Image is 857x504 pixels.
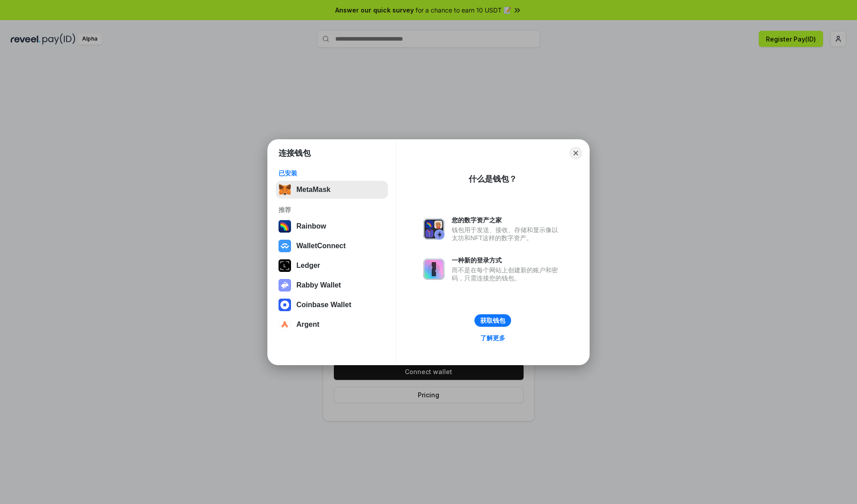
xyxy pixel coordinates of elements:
[276,181,388,199] button: MetaMask
[296,222,326,230] div: Rainbow
[480,334,505,342] div: 了解更多
[423,218,445,240] img: svg+xml,%3Csvg%20xmlns%3D%22http%3A%2F%2Fwww.w3.org%2F2000%2Fsvg%22%20fill%3D%22none%22%20viewBox...
[279,169,385,177] div: 已安装
[570,147,582,159] button: Close
[296,262,320,270] div: Ledger
[296,186,330,194] div: MetaMask
[475,332,511,344] a: 了解更多
[276,217,388,235] button: Rainbow
[279,220,291,233] img: svg+xml,%3Csvg%20width%3D%22120%22%20height%3D%22120%22%20viewBox%3D%220%200%20120%20120%22%20fil...
[452,226,562,242] div: 钱包用于发送、接收、存储和显示像以太坊和NFT这样的数字资产。
[279,240,291,252] img: svg+xml,%3Csvg%20width%3D%2228%22%20height%3D%2228%22%20viewBox%3D%220%200%2028%2028%22%20fill%3D...
[276,296,388,314] button: Coinbase Wallet
[276,316,388,333] button: Argent
[279,206,385,214] div: 推荐
[279,299,291,311] img: svg+xml,%3Csvg%20width%3D%2228%22%20height%3D%2228%22%20viewBox%3D%220%200%2028%2028%22%20fill%3D...
[452,256,562,264] div: 一种新的登录方式
[452,266,562,282] div: 而不是在每个网站上创建新的账户和密码，只需连接您的钱包。
[279,318,291,331] img: svg+xml,%3Csvg%20width%3D%2228%22%20height%3D%2228%22%20viewBox%3D%220%200%2028%2028%22%20fill%3D...
[276,257,388,275] button: Ledger
[279,279,291,292] img: svg+xml,%3Csvg%20xmlns%3D%22http%3A%2F%2Fwww.w3.org%2F2000%2Fsvg%22%20fill%3D%22none%22%20viewBox...
[474,314,511,327] button: 获取钱包
[279,148,311,158] h1: 连接钱包
[423,258,445,280] img: svg+xml,%3Csvg%20xmlns%3D%22http%3A%2F%2Fwww.w3.org%2F2000%2Fsvg%22%20fill%3D%22none%22%20viewBox...
[279,259,291,272] img: svg+xml,%3Csvg%20xmlns%3D%22http%3A%2F%2Fwww.w3.org%2F2000%2Fsvg%22%20width%3D%2228%22%20height%3...
[296,242,346,250] div: WalletConnect
[296,281,341,289] div: Rabby Wallet
[480,317,505,325] div: 获取钱包
[276,276,388,294] button: Rabby Wallet
[296,301,351,309] div: Coinbase Wallet
[452,216,562,224] div: 您的数字资产之家
[469,174,517,184] div: 什么是钱包？
[276,237,388,255] button: WalletConnect
[296,321,320,329] div: Argent
[279,183,291,196] img: svg+xml,%3Csvg%20fill%3D%22none%22%20height%3D%2233%22%20viewBox%3D%220%200%2035%2033%22%20width%...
